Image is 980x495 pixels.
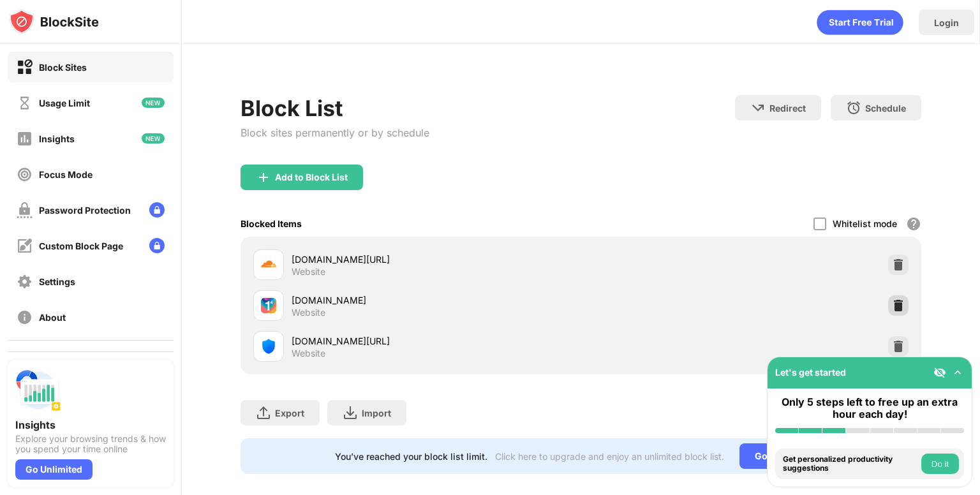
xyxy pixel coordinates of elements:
[933,366,946,379] img: eye-not-visible.svg
[769,103,806,114] div: Redirect
[17,59,33,75] img: block-on.svg
[15,367,61,413] img: push-insights.svg
[292,266,325,277] div: Website
[833,218,897,229] div: Whitelist mode
[39,169,93,180] div: Focus Mode
[261,257,276,272] img: favicons
[495,451,724,462] div: Click here to upgrade and enjoy an unlimited block list.
[783,455,918,473] div: Get personalized productivity suggestions
[934,17,959,28] div: Login
[292,293,581,307] div: [DOMAIN_NAME]
[9,9,99,34] img: logo-blocksite.svg
[335,451,487,462] div: You’ve reached your block list limit.
[17,131,33,147] img: insights-off.svg
[362,408,391,418] div: Import
[142,98,165,108] img: new-icon.svg
[261,298,276,313] img: favicons
[17,274,33,290] img: settings-off.svg
[15,418,166,431] div: Insights
[739,443,827,469] div: Go Unlimited
[17,202,33,218] img: password-protection-off.svg
[292,253,581,266] div: [DOMAIN_NAME][URL]
[149,202,165,218] img: lock-menu.svg
[15,434,166,454] div: Explore your browsing trends & how you spend your time online
[39,133,75,144] div: Insights
[39,98,90,108] div: Usage Limit
[275,172,348,182] div: Add to Block List
[292,307,325,318] div: Website
[951,366,964,379] img: omni-setup-toggle.svg
[921,454,959,474] button: Do it
[17,238,33,254] img: customize-block-page-off.svg
[292,334,581,348] div: [DOMAIN_NAME][URL]
[17,309,33,325] img: about-off.svg
[15,459,93,480] div: Go Unlimited
[39,62,87,73] div: Block Sites
[39,240,123,251] div: Custom Block Page
[275,408,304,418] div: Export
[775,367,846,378] div: Let's get started
[241,126,429,139] div: Block sites permanently or by schedule
[39,276,75,287] div: Settings
[17,95,33,111] img: time-usage-off.svg
[149,238,165,253] img: lock-menu.svg
[817,10,903,35] div: animation
[142,133,165,144] img: new-icon.svg
[241,218,302,229] div: Blocked Items
[292,348,325,359] div: Website
[17,166,33,182] img: focus-off.svg
[39,312,66,323] div: About
[39,205,131,216] div: Password Protection
[775,396,964,420] div: Only 5 steps left to free up an extra hour each day!
[865,103,906,114] div: Schedule
[241,95,429,121] div: Block List
[261,339,276,354] img: favicons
